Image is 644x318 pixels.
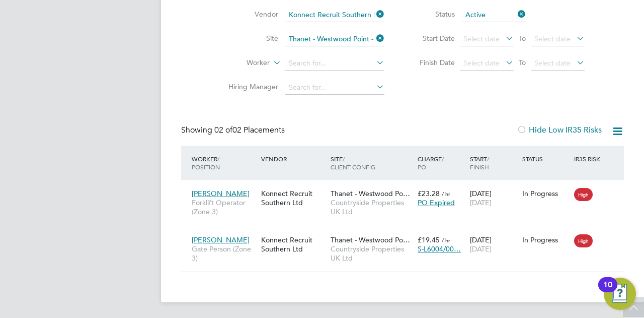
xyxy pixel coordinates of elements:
[212,58,270,68] label: Worker
[214,125,285,135] span: 02 Placements
[418,155,444,171] span: / PO
[415,150,467,176] div: Charge
[220,34,278,43] label: Site
[214,125,232,135] span: 02 of
[181,125,287,136] div: Showing
[410,34,455,43] label: Start Date
[189,230,624,238] a: [PERSON_NAME]Gate Person (Zone 3)Konnect Recruit Southern LtdThanet - Westwood Po…Countryside Pro...
[418,244,461,253] span: S-L6004/00…
[285,32,384,46] input: Search for...
[285,81,384,95] input: Search for...
[603,285,612,298] div: 10
[604,278,636,310] button: Open Resource Center, 10 new notifications
[220,10,278,19] label: Vendor
[572,150,606,168] div: IR35 Risk
[192,235,250,244] span: [PERSON_NAME]
[331,244,413,263] span: Countryside Properties UK Ltd
[192,189,250,198] span: [PERSON_NAME]
[522,235,570,244] div: In Progress
[470,198,492,207] span: [DATE]
[574,188,593,201] span: High
[192,198,256,216] span: Forklift Operator (Zone 3)
[470,244,492,253] span: [DATE]
[534,34,571,43] span: Select date
[418,235,440,244] span: £19.45
[470,155,489,171] span: / Finish
[331,189,410,198] span: Thanet - Westwood Po…
[410,10,455,19] label: Status
[467,184,520,212] div: [DATE]
[331,198,413,216] span: Countryside Properties UK Ltd
[259,230,328,259] div: Konnect Recruit Southern Ltd
[463,58,500,68] span: Select date
[220,82,278,91] label: Hiring Manager
[259,150,328,168] div: Vendor
[192,155,220,171] span: / Position
[192,244,256,263] span: Gate Person (Zone 3)
[522,189,570,198] div: In Progress
[328,150,415,176] div: Site
[285,8,384,22] input: Search for...
[534,58,571,68] span: Select date
[331,235,410,244] span: Thanet - Westwood Po…
[189,150,259,176] div: Worker
[331,155,375,171] span: / Client Config
[418,189,440,198] span: £23.28
[517,125,602,135] label: Hide Low IR35 Risks
[410,58,455,67] label: Finish Date
[463,34,500,43] span: Select date
[442,236,450,244] span: / hr
[516,32,529,45] span: To
[574,234,593,247] span: High
[520,150,572,168] div: Status
[189,183,624,192] a: [PERSON_NAME]Forklift Operator (Zone 3)Konnect Recruit Southern LtdThanet - Westwood Po…Countrysi...
[467,150,520,176] div: Start
[259,184,328,212] div: Konnect Recruit Southern Ltd
[462,8,526,22] input: Select one
[285,56,384,71] input: Search for...
[418,198,455,207] span: PO Expired
[442,190,450,198] span: / hr
[467,230,520,259] div: [DATE]
[516,56,529,69] span: To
